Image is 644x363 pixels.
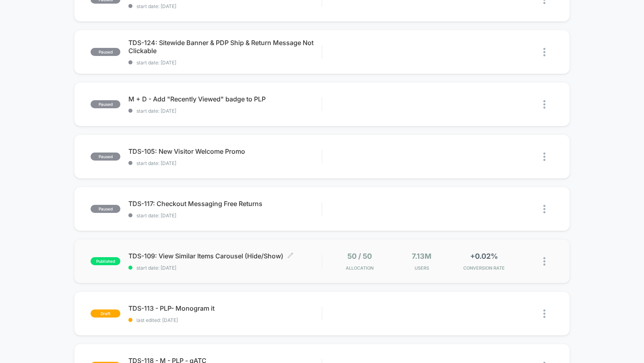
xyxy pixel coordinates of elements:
[392,265,451,271] span: Users
[543,100,545,109] img: close
[470,252,498,260] span: +0.02%
[346,265,374,271] span: Allocation
[91,205,120,213] span: paused
[128,39,322,55] span: TDS-124: Sitewide Banner & PDP Ship & Return Message Not Clickable
[455,265,513,271] span: CONVERSION RATE
[128,265,322,271] span: start date: [DATE]
[91,100,120,108] span: paused
[412,252,431,260] span: 7.13M
[128,200,322,208] span: TDS-117: Checkout Messaging Free Returns
[91,309,120,318] span: draft
[128,3,322,9] span: start date: [DATE]
[543,309,545,318] img: close
[543,48,545,56] img: close
[91,257,120,265] span: published
[128,108,322,114] span: start date: [DATE]
[128,60,322,66] span: start date: [DATE]
[543,153,545,161] img: close
[543,257,545,266] img: close
[347,252,372,260] span: 50 / 50
[91,153,120,161] span: paused
[128,212,322,219] span: start date: [DATE]
[128,95,322,103] span: M + D - Add "Recently Viewed" badge to PLP
[128,304,322,312] span: TDS-113 - PLP- Monogram it
[128,252,322,260] span: TDS-109: View Similar Items Carousel (Hide/Show)
[128,147,322,155] span: TDS-105: New Visitor Welcome Promo
[128,317,322,323] span: last edited: [DATE]
[91,48,120,56] span: paused
[543,205,545,213] img: close
[128,160,322,166] span: start date: [DATE]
